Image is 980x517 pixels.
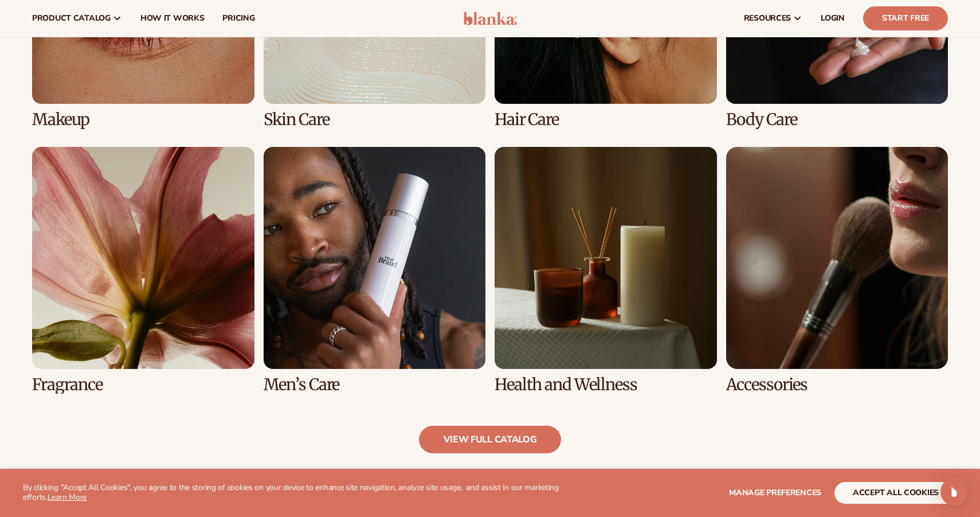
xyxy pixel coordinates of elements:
[32,147,254,394] div: 5 / 8
[726,147,948,394] div: 8 / 8
[495,147,717,394] div: 7 / 8
[140,14,205,23] span: How It Works
[32,111,254,129] h3: Makeup
[48,492,87,503] a: Learn More
[23,483,578,503] p: By clicking "Accept All Cookies", you agree to the storing of cookies on your device to enhance s...
[419,426,562,453] a: view full catalog
[726,111,948,129] h3: Body Care
[821,14,845,23] span: LOGIN
[940,478,968,506] div: Open Intercom Messenger
[463,11,518,25] img: logo
[729,482,821,504] button: Manage preferences
[834,482,957,504] button: accept all cookies
[744,14,791,23] span: resources
[222,14,254,23] span: pricing
[863,6,948,30] a: Start Free
[495,111,717,129] h3: Hair Care
[729,487,821,498] span: Manage preferences
[264,111,486,129] h3: Skin Care
[32,14,111,23] span: product catalog
[264,147,486,394] div: 6 / 8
